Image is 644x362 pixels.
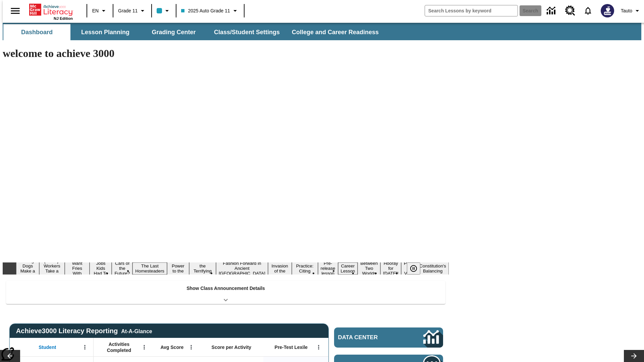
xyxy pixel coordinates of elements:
div: At-A-Glance [121,327,152,335]
button: Slide 4 Dirty Jobs Kids Had To Do [90,255,112,282]
button: Slide 9 Fashion Forward in Ancient Rome [216,260,268,277]
div: Pause [407,262,427,275]
button: Slide 15 Hooray for Constitution Day! [380,260,401,277]
button: Slide 17 The Constitution's Balancing Act [417,257,449,280]
a: Home [29,3,73,16]
img: Avatar [601,4,614,17]
button: Class/Student Settings [209,24,285,40]
span: 2025 Auto Grade 11 [181,7,230,14]
button: Grading Center [140,24,207,40]
div: SubNavbar [3,23,641,40]
button: Select a new avatar [597,2,618,19]
button: Slide 2 Labor Day: Workers Take a Stand [39,257,64,280]
button: Open side menu [5,1,25,21]
span: Data Center [338,334,401,341]
span: Achieve3000 Literacy Reporting [16,327,152,335]
input: search field [425,5,518,16]
p: Show Class Announcement Details [186,285,265,292]
span: Activities Completed [97,341,141,353]
button: Class color is light blue. Change class color [154,5,174,17]
button: Slide 3 Do You Want Fries With That? [65,255,90,282]
div: Show Class Announcement Details [6,281,445,304]
span: NJ Edition [54,16,73,20]
button: Dashboard [3,24,70,40]
button: Slide 10 The Invasion of the Free CD [268,257,292,280]
button: Class: 2025 Auto Grade 11, Select your class [178,5,241,17]
a: Notifications [579,2,597,19]
button: Profile/Settings [618,5,644,17]
button: Pause [407,262,420,275]
button: Slide 14 Between Two Worlds [358,260,380,277]
span: Tauto [621,7,632,14]
button: Slide 11 Mixed Practice: Citing Evidence [292,257,318,280]
button: Slide 12 Pre-release lesson [318,260,338,277]
button: Open Menu [80,342,90,352]
div: Home [29,2,73,20]
span: Student [39,344,56,350]
button: Slide 1 Diving Dogs Make a Splash [16,257,39,280]
a: Resource Center, Will open in new tab [561,2,579,20]
button: Slide 5 Cars of the Future? [112,260,132,277]
button: College and Career Readiness [286,24,384,40]
a: Data Center [334,327,443,348]
button: Language: EN, Select a language [89,5,111,17]
h1: welcome to achieve 3000 [3,47,449,60]
button: Slide 6 The Last Homesteaders [132,262,167,275]
button: Lesson carousel, Next [624,350,644,362]
button: Open Menu [186,342,196,352]
button: Slide 7 Solar Power to the People [167,257,189,280]
div: SubNavbar [3,24,385,40]
button: Open Menu [314,342,324,352]
button: Open Menu [139,342,149,352]
button: Grade: Grade 11, Select a grade [115,5,149,17]
a: Data Center [543,2,561,20]
span: Avg Score [160,344,183,350]
span: EN [92,7,99,14]
button: Slide 13 Career Lesson [338,262,358,275]
span: Score per Activity [212,344,252,350]
button: Slide 16 Point of View [401,260,417,277]
span: Pre-Test Lexile [275,344,308,350]
button: Slide 8 Attack of the Terrifying Tomatoes [189,257,216,280]
span: Grade 11 [118,7,138,14]
button: Lesson Planning [72,24,139,40]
